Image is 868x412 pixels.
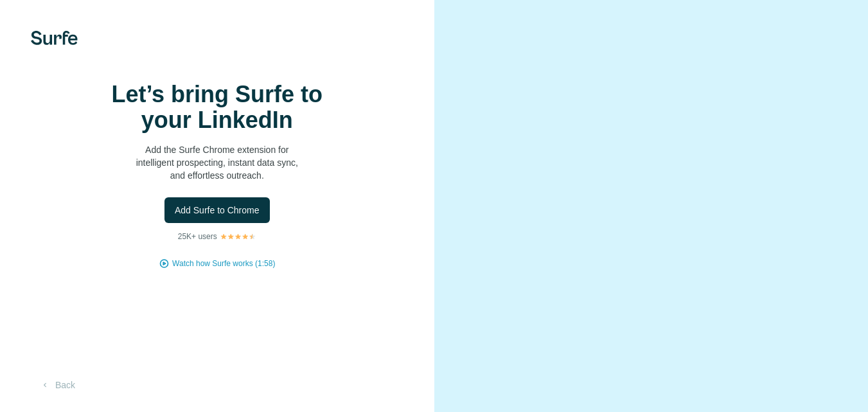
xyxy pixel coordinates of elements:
[172,258,275,269] button: Watch how Surfe works (1:58)
[31,31,78,45] img: Surfe's logo
[31,373,84,397] button: Back
[164,197,270,223] button: Add Surfe to Chrome
[175,204,260,217] span: Add Surfe to Chrome
[220,233,256,240] img: Rating Stars
[178,231,217,242] p: 25K+ users
[89,143,346,182] p: Add the Surfe Chrome extension for intelligent prospecting, instant data sync, and effortless out...
[89,82,346,133] h1: Let’s bring Surfe to your LinkedIn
